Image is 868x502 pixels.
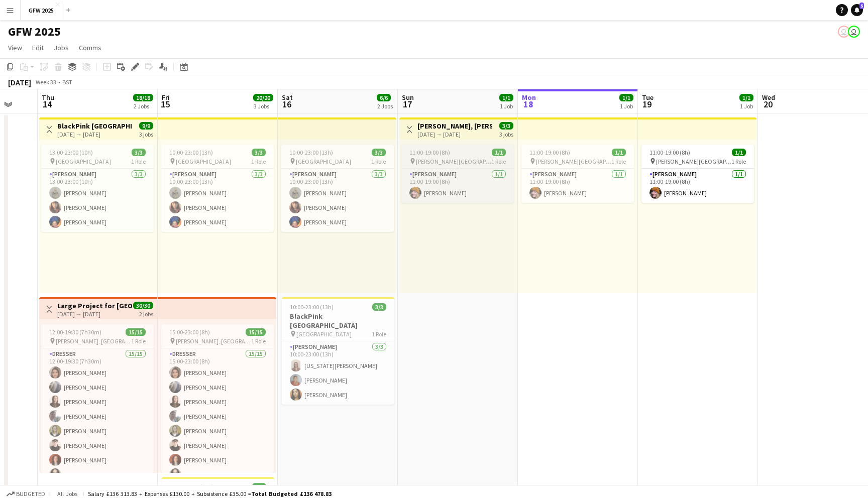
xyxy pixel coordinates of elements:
[282,341,394,405] app-card-role: [PERSON_NAME]3/310:00-23:00 (13h)[US_STATE][PERSON_NAME][PERSON_NAME][PERSON_NAME]
[851,4,863,16] a: 5
[401,145,514,203] app-job-card: 11:00-19:00 (8h)1/1 [PERSON_NAME][GEOGRAPHIC_DATA][PERSON_NAME]1 Role[PERSON_NAME]1/111:00-19:00 ...
[619,94,633,101] span: 1/1
[162,93,170,102] span: Fri
[371,158,386,165] span: 1 Role
[176,337,251,345] span: [PERSON_NAME], [GEOGRAPHIC_DATA]
[32,43,44,52] span: Edit
[620,102,633,110] div: 1 Job
[656,158,731,165] span: [PERSON_NAME][GEOGRAPHIC_DATA][PERSON_NAME]
[739,94,753,101] span: 1/1
[641,169,754,203] app-card-role: [PERSON_NAME]1/111:00-19:00 (8h)[PERSON_NAME]
[50,41,73,54] a: Jobs
[133,94,153,101] span: 18/18
[42,93,54,102] span: Thu
[170,483,213,490] span: 10:00-23:00 (13h)
[75,41,105,54] a: Comms
[252,483,266,490] span: 2/2
[57,301,132,310] h3: Large Project for [GEOGRAPHIC_DATA], [PERSON_NAME], [GEOGRAPHIC_DATA]
[640,98,654,110] span: 19
[499,94,513,101] span: 1/1
[529,149,570,156] span: 11:00-19:00 (8h)
[56,337,131,345] span: [PERSON_NAME], [GEOGRAPHIC_DATA]
[160,98,170,110] span: 15
[281,145,394,232] app-job-card: 10:00-23:00 (13h)3/3 [GEOGRAPHIC_DATA]1 Role[PERSON_NAME]3/310:00-23:00 (13h)[PERSON_NAME][PERSON...
[131,337,146,345] span: 1 Role
[251,158,266,165] span: 1 Role
[54,43,69,52] span: Jobs
[169,328,210,336] span: 15:00-23:00 (8h)
[612,149,626,156] span: 1/1
[246,328,266,336] span: 15/15
[642,93,654,102] span: Tue
[126,328,146,336] span: 15/15
[139,130,153,138] div: 3 jobs
[611,158,626,165] span: 1 Role
[377,94,391,101] span: 6/6
[417,121,492,131] h3: [PERSON_NAME], [PERSON_NAME]
[282,297,394,405] div: 10:00-23:00 (13h)3/3BlackPink [GEOGRAPHIC_DATA] [GEOGRAPHIC_DATA]1 Role[PERSON_NAME]3/310:00-23:0...
[131,158,146,165] span: 1 Role
[641,145,754,203] div: 11:00-19:00 (8h)1/1 [PERSON_NAME][GEOGRAPHIC_DATA][PERSON_NAME]1 Role[PERSON_NAME]1/111:00-19:00 ...
[161,324,274,473] app-job-card: 15:00-23:00 (8h)15/15 [PERSON_NAME], [GEOGRAPHIC_DATA]1 RoleDresser15/1515:00-23:00 (8h)[PERSON_N...
[838,26,850,38] app-user-avatar: Mike Bolton
[8,24,61,39] h1: GFW 2025
[254,102,273,110] div: 3 Jobs
[134,102,153,110] div: 2 Jobs
[161,169,274,232] app-card-role: [PERSON_NAME]3/310:00-23:00 (13h)[PERSON_NAME][PERSON_NAME][PERSON_NAME]
[281,169,394,232] app-card-role: [PERSON_NAME]3/310:00-23:00 (13h)[PERSON_NAME][PERSON_NAME][PERSON_NAME]
[416,158,491,165] span: [PERSON_NAME][GEOGRAPHIC_DATA][PERSON_NAME]
[56,158,111,165] span: [GEOGRAPHIC_DATA]
[49,328,101,336] span: 12:00-19:30 (7h30m)
[79,43,101,52] span: Comms
[62,78,72,86] div: BST
[400,98,414,110] span: 17
[88,490,332,497] div: Salary £136 313.83 + Expenses £130.00 + Subsistence £35.00 =
[296,158,351,165] span: [GEOGRAPHIC_DATA]
[252,149,266,156] span: 3/3
[522,93,536,102] span: Mon
[290,303,334,311] span: 10:00-23:00 (13h)
[491,158,506,165] span: 1 Role
[521,169,634,203] app-card-role: [PERSON_NAME]1/111:00-19:00 (8h)[PERSON_NAME]
[253,94,273,101] span: 20/20
[40,98,54,110] span: 14
[49,149,93,156] span: 13:00-23:00 (10h)
[401,169,514,203] app-card-role: [PERSON_NAME]1/111:00-19:00 (8h)[PERSON_NAME]
[8,77,31,87] div: [DATE]
[282,312,394,330] h3: BlackPink [GEOGRAPHIC_DATA]
[520,98,536,110] span: 18
[372,303,386,311] span: 3/3
[16,490,45,497] span: Budgeted
[761,98,775,110] span: 20
[280,98,293,110] span: 16
[169,149,213,156] span: 10:00-23:00 (13h)
[5,488,47,499] button: Budgeted
[139,122,153,130] span: 9/9
[176,158,231,165] span: [GEOGRAPHIC_DATA]
[28,41,48,54] a: Edit
[57,310,132,318] div: [DATE] → [DATE]
[41,145,154,232] app-job-card: 13:00-23:00 (10h)3/3 [GEOGRAPHIC_DATA]1 Role[PERSON_NAME]3/313:00-23:00 (10h)[PERSON_NAME][PERSON...
[55,490,79,497] span: All jobs
[499,130,513,138] div: 3 jobs
[251,337,266,345] span: 1 Role
[133,302,153,309] span: 30/30
[409,149,450,156] span: 11:00-19:00 (8h)
[41,169,154,232] app-card-role: [PERSON_NAME]3/313:00-23:00 (10h)[PERSON_NAME][PERSON_NAME][PERSON_NAME]
[372,149,386,156] span: 3/3
[499,122,513,130] span: 3/3
[296,330,352,338] span: [GEOGRAPHIC_DATA]
[57,131,132,138] div: [DATE] → [DATE]
[4,41,26,54] a: View
[536,158,611,165] span: [PERSON_NAME][GEOGRAPHIC_DATA][PERSON_NAME]
[41,324,154,473] app-job-card: 12:00-19:30 (7h30m)15/15 [PERSON_NAME], [GEOGRAPHIC_DATA]1 RoleDresser15/1512:00-19:30 (7h30m)[PE...
[402,93,414,102] span: Sun
[21,1,62,20] button: GFW 2025
[521,145,634,203] app-job-card: 11:00-19:00 (8h)1/1 [PERSON_NAME][GEOGRAPHIC_DATA][PERSON_NAME]1 Role[PERSON_NAME]1/111:00-19:00 ...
